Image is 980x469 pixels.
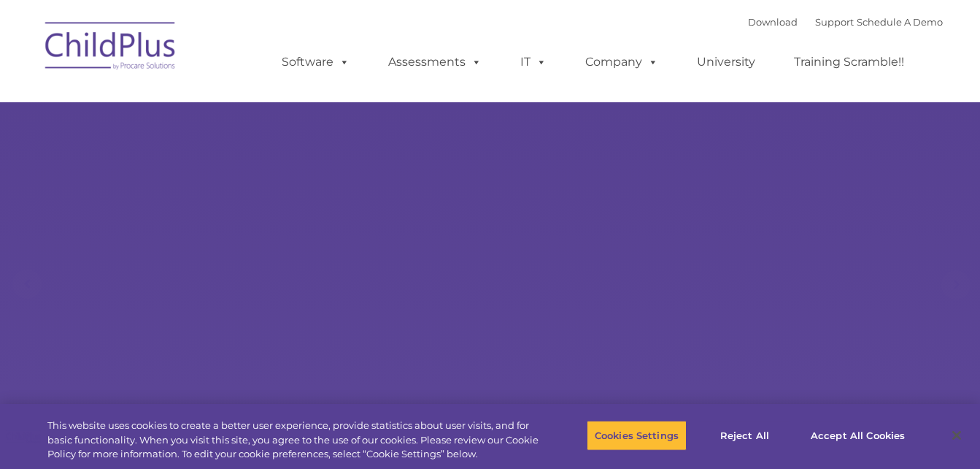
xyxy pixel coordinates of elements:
a: Download [748,16,798,28]
a: Company [571,47,673,77]
a: IT [506,47,561,77]
img: ChildPlus by Procare Solutions [38,12,184,85]
button: Cookies Settings [587,420,687,451]
a: Training Scramble!! [779,47,919,77]
a: Schedule A Demo [857,16,943,28]
a: Software [267,47,364,77]
div: This website uses cookies to create a better user experience, provide statistics about user visit... [47,419,539,462]
button: Close [941,419,973,451]
a: University [682,47,770,77]
a: Support [815,16,854,28]
font: | [748,16,943,28]
a: Assessments [374,47,496,77]
button: Reject All [699,420,790,451]
button: Accept All Cookies [803,420,913,451]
